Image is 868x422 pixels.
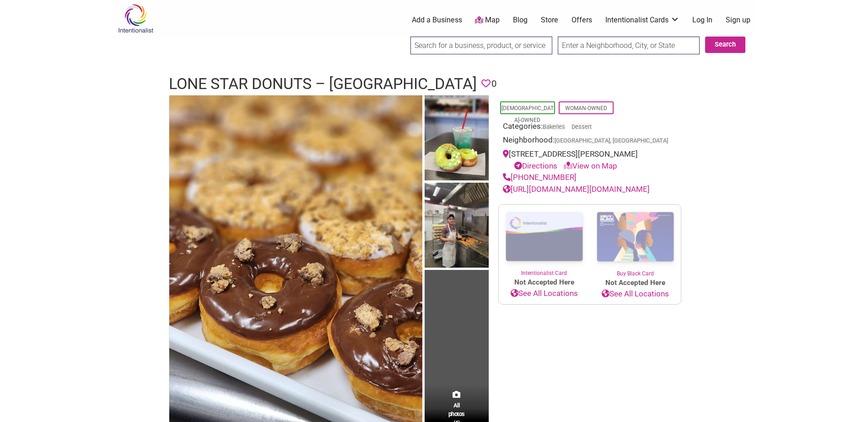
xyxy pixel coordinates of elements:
a: Log In [692,15,712,25]
div: Neighborhood: [503,134,677,148]
a: Offers [571,15,592,25]
button: Search [705,37,745,53]
a: Intentionalist Cards [605,15,679,25]
div: Categories: [503,121,677,135]
h1: Lone Star Donuts – [GEOGRAPHIC_DATA] [169,73,477,95]
img: Intentionalist Card [499,205,590,269]
span: Not Accepted Here [590,278,681,288]
a: Store [541,15,558,25]
a: Map [475,15,500,26]
a: [PHONE_NUMBER] [503,173,577,182]
a: Blog [513,15,528,25]
input: Search for a business, product, or service [410,37,552,54]
span: [GEOGRAPHIC_DATA], [GEOGRAPHIC_DATA] [555,138,668,144]
input: Enter a Neighborhood, City, or State [558,37,700,54]
img: Lone Star Donuts - Silverdale [425,95,489,183]
a: Intentionalist Card [499,205,590,277]
a: Bakeries [543,123,565,130]
span: Not Accepted Here [499,277,590,288]
span: 0 [491,77,496,91]
img: Lone Star Donuts - Silverdale [425,183,489,270]
a: Directions [514,161,557,170]
a: See All Locations [590,288,681,300]
div: [STREET_ADDRESS][PERSON_NAME] [503,148,677,172]
img: Buy Black Card [590,205,681,269]
a: Buy Black Card [590,205,681,278]
a: View on Map [564,161,617,170]
a: Sign up [726,15,750,25]
a: See All Locations [499,288,590,300]
a: [DEMOGRAPHIC_DATA]-Owned [501,105,554,123]
a: Woman-Owned [565,105,607,111]
img: Intentionalist [114,4,157,33]
a: Add a Business [412,15,462,25]
a: Dessert [571,123,592,130]
a: [URL][DOMAIN_NAME][DOMAIN_NAME] [503,185,650,194]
